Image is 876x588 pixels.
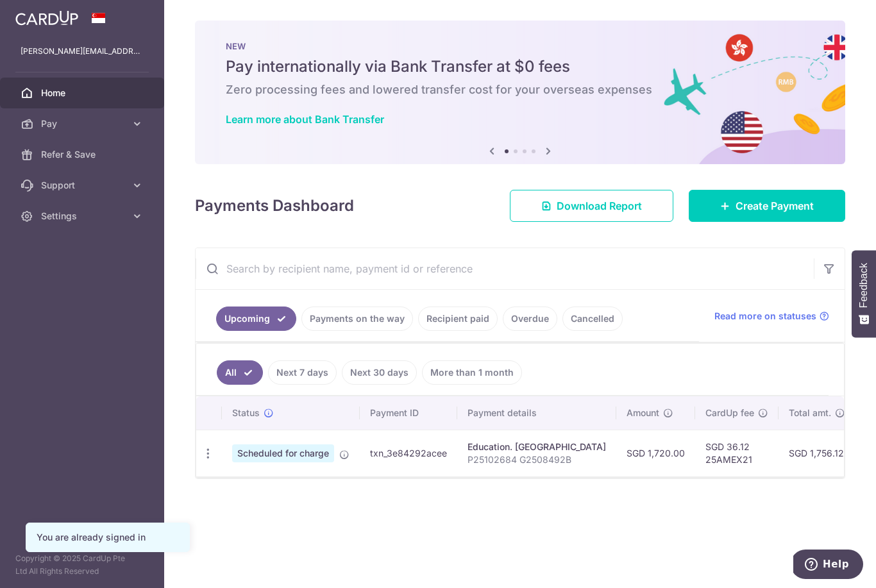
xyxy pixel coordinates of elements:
span: Download Report [557,198,642,214]
div: You are already signed in [37,531,179,544]
img: CardUp [15,10,78,26]
a: Next 7 days [268,360,337,385]
h4: Payments Dashboard [195,194,354,217]
span: Create Payment [736,198,814,214]
a: Download Report [510,190,673,222]
a: Payments on the way [301,307,413,331]
th: Payment details [457,396,616,430]
span: Pay [41,117,126,130]
td: SGD 36.12 25AMEX21 [695,430,779,476]
a: All [217,360,263,385]
th: Payment ID [360,396,457,430]
a: Learn more about Bank Transfer [226,113,384,126]
iframe: Opens a widget where you can find more information [793,550,863,582]
a: More than 1 month [422,360,522,385]
p: NEW [226,41,814,51]
img: Bank transfer banner [195,21,845,164]
input: Search by recipient name, payment id or reference [196,248,814,289]
span: Status [232,407,260,419]
span: Settings [41,210,126,223]
h5: Pay internationally via Bank Transfer at $0 fees [226,56,814,77]
span: CardUp fee [705,407,754,419]
span: Home [41,87,126,99]
a: Cancelled [562,307,623,331]
a: Recipient paid [418,307,498,331]
span: Amount [627,407,659,419]
span: Scheduled for charge [232,444,334,462]
span: Support [41,179,126,192]
button: Feedback - Show survey [852,250,876,337]
a: Read more on statuses [714,310,829,323]
div: Education. [GEOGRAPHIC_DATA] [467,441,606,453]
a: Create Payment [689,190,845,222]
a: Next 30 days [342,360,417,385]
span: Refer & Save [41,148,126,161]
td: SGD 1,720.00 [616,430,695,476]
h6: Zero processing fees and lowered transfer cost for your overseas expenses [226,82,814,97]
span: Feedback [858,263,870,308]
span: Total amt. [789,407,831,419]
a: Overdue [503,307,557,331]
span: Read more on statuses [714,310,816,323]
td: txn_3e84292acee [360,430,457,476]
td: SGD 1,756.12 [779,430,855,476]
a: Upcoming [216,307,296,331]
p: [PERSON_NAME][EMAIL_ADDRESS][DOMAIN_NAME] [21,45,144,58]
p: P25102684 G2508492B [467,453,606,466]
